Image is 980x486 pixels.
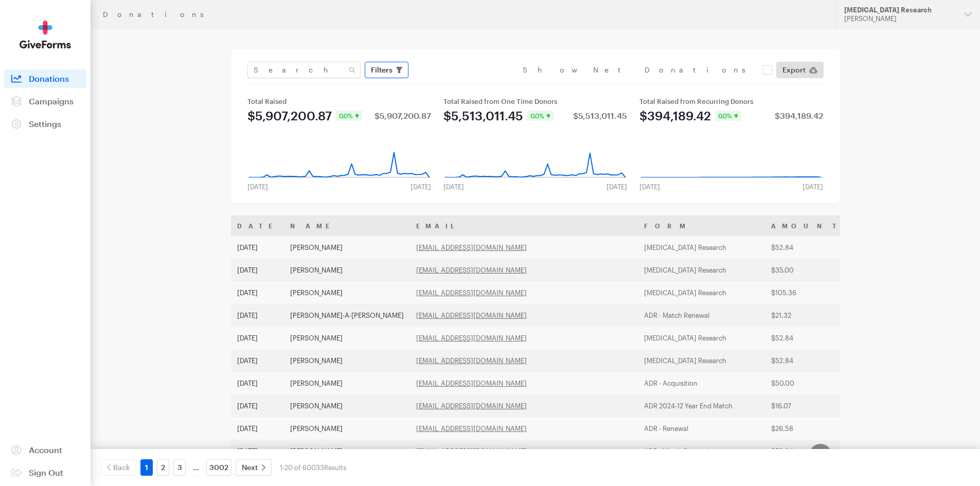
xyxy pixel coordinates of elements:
[247,97,431,105] div: Total Raised
[231,349,284,372] td: [DATE]
[231,440,284,462] td: [DATE]
[638,417,765,440] td: ADR - Renewal
[4,92,86,111] a: Campaigns
[231,394,284,417] td: [DATE]
[416,243,527,251] a: [EMAIL_ADDRESS][DOMAIN_NAME]
[231,327,284,349] td: [DATE]
[280,459,346,476] div: 1-20 of 60033
[416,311,527,319] a: [EMAIL_ADDRESS][DOMAIN_NAME]
[284,440,410,462] td: [PERSON_NAME]
[231,215,284,236] th: Date
[416,424,527,433] a: [EMAIL_ADDRESS][DOMAIN_NAME]
[375,112,431,120] div: $5,907,200.87
[573,112,627,120] div: $5,513,011.45
[231,281,284,304] td: [DATE]
[173,459,186,476] a: 3
[157,459,169,476] a: 2
[231,304,284,327] td: [DATE]
[443,97,627,105] div: Total Raised from One Time Donors
[416,379,527,387] a: [EMAIL_ADDRESS][DOMAIN_NAME]
[715,111,741,121] div: 0.0%
[365,62,408,78] button: Filters
[416,402,527,410] a: [EMAIL_ADDRESS][DOMAIN_NAME]
[284,372,410,394] td: [PERSON_NAME]
[416,289,527,297] a: [EMAIL_ADDRESS][DOMAIN_NAME]
[231,372,284,394] td: [DATE]
[206,459,231,476] a: 3002
[443,110,523,122] div: $5,513,011.45
[600,183,633,191] div: [DATE]
[765,394,848,417] td: $16.07
[284,327,410,349] td: [PERSON_NAME]
[638,394,765,417] td: ADR 2024-12 Year End Match
[639,97,823,105] div: Total Raised from Recurring Donors
[284,215,410,236] th: Name
[371,64,393,76] span: Filters
[29,445,62,455] span: Account
[284,281,410,304] td: [PERSON_NAME]
[527,111,554,121] div: 0.0%
[324,463,346,472] span: Results
[29,119,61,129] span: Settings
[284,236,410,259] td: [PERSON_NAME]
[638,259,765,281] td: [MEDICAL_DATA] Research
[437,183,470,191] div: [DATE]
[231,236,284,259] td: [DATE]
[844,6,956,14] div: [MEDICAL_DATA] Research
[638,327,765,349] td: [MEDICAL_DATA] Research
[765,236,848,259] td: $52.84
[284,394,410,417] td: [PERSON_NAME]
[284,304,410,327] td: [PERSON_NAME]-A-[PERSON_NAME]
[765,215,848,236] th: Amount
[765,349,848,372] td: $52.84
[236,459,272,476] a: Next
[638,372,765,394] td: ADR - Acquisition
[638,304,765,327] td: ADR - Match Renewal
[20,21,71,49] img: GiveForms
[765,440,848,462] td: $52.84
[639,110,711,122] div: $394,189.42
[4,441,86,459] a: Account
[765,372,848,394] td: $50.00
[416,447,527,455] a: [EMAIL_ADDRESS][DOMAIN_NAME]
[765,327,848,349] td: $52.84
[410,215,638,236] th: Email
[775,112,823,120] div: $394,189.42
[4,115,86,133] a: Settings
[416,334,527,342] a: [EMAIL_ADDRESS][DOMAIN_NAME]
[241,183,274,191] div: [DATE]
[336,111,362,121] div: 0.0%
[638,281,765,304] td: [MEDICAL_DATA] Research
[765,304,848,327] td: $21.32
[633,183,666,191] div: [DATE]
[247,110,332,122] div: $5,907,200.87
[247,62,361,78] input: Search Name & Email
[638,236,765,259] td: [MEDICAL_DATA] Research
[231,417,284,440] td: [DATE]
[416,266,527,274] a: [EMAIL_ADDRESS][DOMAIN_NAME]
[765,417,848,440] td: $26.58
[844,14,956,23] div: [PERSON_NAME]
[796,183,829,191] div: [DATE]
[638,349,765,372] td: [MEDICAL_DATA] Research
[284,259,410,281] td: [PERSON_NAME]
[765,259,848,281] td: $35.00
[29,467,63,477] span: Sign Out
[231,259,284,281] td: [DATE]
[638,215,765,236] th: Form
[765,281,848,304] td: $105.36
[284,349,410,372] td: [PERSON_NAME]
[4,69,86,88] a: Donations
[776,62,824,78] a: Export
[404,183,437,191] div: [DATE]
[242,461,258,474] span: Next
[4,463,86,482] a: Sign Out
[416,356,527,365] a: [EMAIL_ADDRESS][DOMAIN_NAME]
[638,440,765,462] td: ADR - Match Renewal
[782,64,806,76] span: Export
[284,417,410,440] td: [PERSON_NAME]
[29,96,74,106] span: Campaigns
[29,74,69,83] span: Donations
